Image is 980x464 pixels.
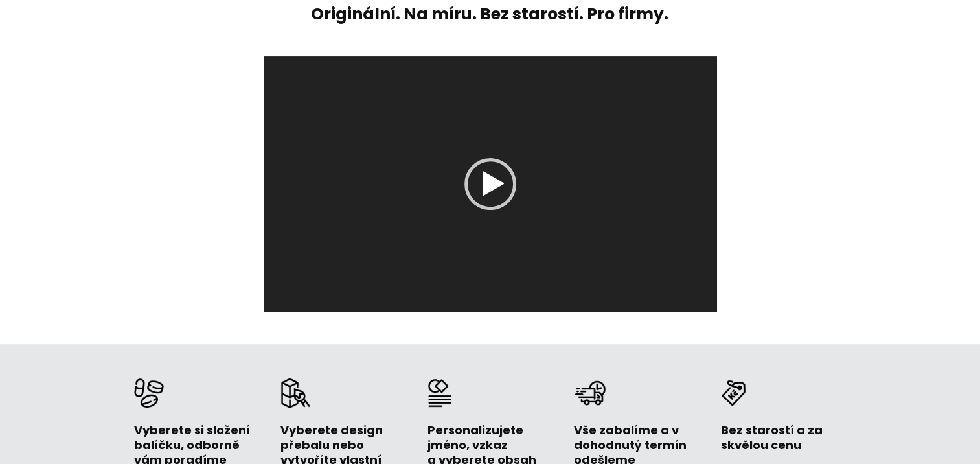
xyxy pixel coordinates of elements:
h3: Bez starostí a za skvělou cenu [721,423,847,453]
p: Originální. Na míru. Bez starostí. Pro firmy. [274,5,705,24]
div: Video přehrávač [264,56,717,312]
